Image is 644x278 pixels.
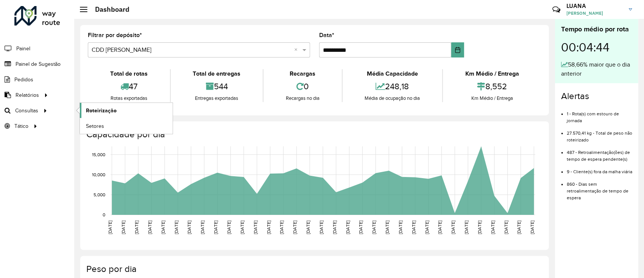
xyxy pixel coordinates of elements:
span: Pedidos [14,76,33,84]
h2: Dashboard [87,5,129,14]
text: [DATE] [359,221,363,234]
span: Painel de Sugestão [16,60,61,68]
text: [DATE] [451,221,455,234]
li: 860 - Dias sem retroalimentação de tempo de espera [567,175,632,201]
div: 00:04:44 [561,34,632,60]
div: Tempo médio por rota [561,24,632,34]
span: Relatórios [16,91,39,99]
span: Roteirização [86,107,117,115]
text: [DATE] [490,221,495,234]
text: [DATE] [266,221,271,234]
span: Tático [14,122,28,130]
text: [DATE] [332,221,337,234]
text: [DATE] [398,221,403,234]
text: [DATE] [134,221,139,234]
text: [DATE] [253,221,258,234]
button: Choose Date [451,42,464,57]
label: Filtrar por depósito [88,31,142,40]
li: 1 - Rota(s) com estouro de jornada [567,105,632,124]
div: 0 [265,78,340,95]
text: 0 [103,212,105,217]
text: [DATE] [187,221,192,234]
text: [DATE] [504,221,508,234]
text: [DATE] [530,221,535,234]
text: [DATE] [319,221,324,234]
text: [DATE] [147,221,152,234]
text: [DATE] [279,221,284,234]
div: Km Médio / Entrega [445,69,540,78]
a: Roteirização [80,103,173,118]
div: Média Capacidade [345,69,441,78]
a: Contato Rápido [548,2,564,18]
span: Painel [16,45,30,53]
div: Total de rotas [90,69,168,78]
text: [DATE] [385,221,390,234]
div: Recargas no dia [265,95,340,102]
text: [DATE] [121,221,126,234]
text: [DATE] [108,221,112,234]
h4: Peso por dia [86,264,541,275]
span: Consultas [15,107,38,115]
text: [DATE] [226,221,231,234]
text: [DATE] [240,221,245,234]
span: [PERSON_NAME] [566,10,623,17]
text: [DATE] [292,221,297,234]
h4: Alertas [561,91,632,102]
text: 10,000 [92,172,105,177]
text: [DATE] [424,221,429,234]
div: Total de entregas [173,69,261,78]
text: [DATE] [477,221,482,234]
div: 8,552 [445,78,540,95]
text: 5,000 [94,192,105,197]
h3: LUANA [566,2,623,9]
div: Km Médio / Entrega [445,95,540,102]
text: [DATE] [464,221,469,234]
text: [DATE] [174,221,179,234]
h4: Capacidade por dia [86,129,541,140]
text: [DATE] [371,221,376,234]
a: Setores [80,118,173,134]
div: Média de ocupação no dia [345,95,441,102]
li: 9 - Cliente(s) fora da malha viária [567,163,632,175]
li: 27.570,41 kg - Total de peso não roteirizado [567,124,632,143]
div: 47 [90,78,168,95]
text: [DATE] [517,221,522,234]
text: 15,000 [92,152,105,157]
text: [DATE] [213,221,218,234]
text: [DATE] [438,221,443,234]
div: 248,18 [345,78,441,95]
span: Clear all [294,45,301,54]
div: 544 [173,78,261,95]
div: 58,66% maior que o dia anterior [561,60,632,78]
text: [DATE] [161,221,165,234]
div: Rotas exportadas [90,95,168,102]
div: Entregas exportadas [173,95,261,102]
div: Recargas [265,69,340,78]
li: 487 - Retroalimentação(ões) de tempo de espera pendente(s) [567,143,632,163]
text: [DATE] [345,221,350,234]
span: Setores [86,122,104,130]
text: [DATE] [411,221,416,234]
text: [DATE] [306,221,310,234]
text: [DATE] [200,221,205,234]
label: Data [319,31,334,40]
